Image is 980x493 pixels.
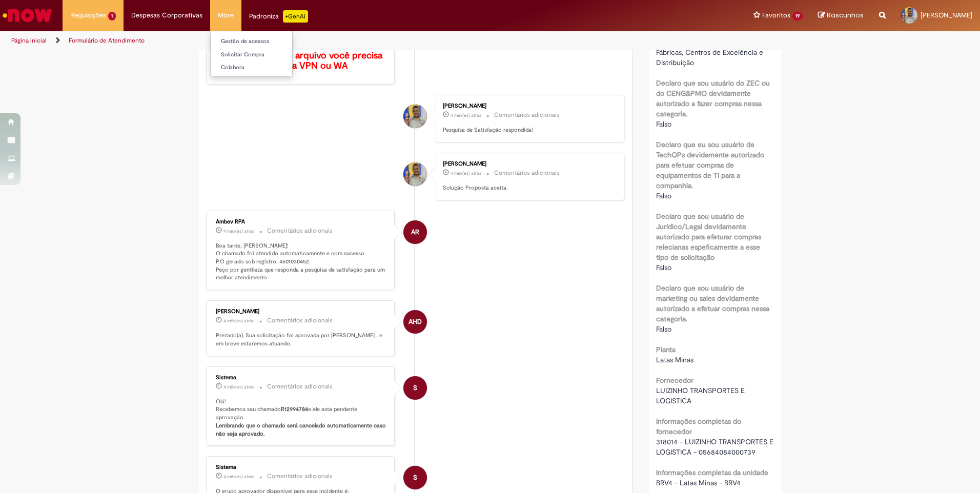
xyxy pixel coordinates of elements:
[656,324,671,334] span: Falso
[656,437,775,457] span: 318014 - LUIZINHO TRANSPORTES E LOGISTICA - 05684084000739
[451,112,481,118] time: 05/05/2025 08:44:44
[451,112,481,118] span: 4 mês(es) atrás
[411,220,419,244] span: AR
[108,12,116,20] span: 1
[211,49,323,60] a: Solicitar Compra
[792,12,803,20] span: 19
[656,283,769,323] b: Declaro que sou usuário de marketing ou sales devidamente autorizado a efetuar compras nessa cate...
[223,384,254,390] time: 30/04/2025 14:16:20
[413,465,417,490] span: S
[267,472,333,481] small: Comentários adicionais
[216,398,386,438] p: Olá! Recebemos seu chamado e ele esta pendente aprovação.
[211,36,323,47] a: Gestão de acessos
[494,169,560,177] small: Comentários adicionais
[267,382,333,391] small: Comentários adicionais
[656,191,671,200] span: Falso
[827,10,864,20] span: Rascunhos
[656,140,764,190] b: Declaro que eu sou usuário de TechOPs devidamente autorizado para efetuar compras de equipamentos...
[211,62,323,73] a: Colabora
[656,478,741,487] span: BRV4 - Latas Minas - BRV4
[656,119,671,129] span: Falso
[656,376,693,385] b: Fornecedor
[223,318,254,324] time: 30/04/2025 14:21:31
[216,464,386,470] div: Sistema
[403,162,427,186] div: Joao Victor Rodrigues Ferreira
[451,170,481,176] span: 4 mês(es) atrás
[216,50,385,72] b: Obs.: Para baixar o arquivo você precisa estar conectado na VPN ou WA
[8,31,646,50] ul: Trilhas de página
[921,11,972,19] span: [PERSON_NAME]
[443,126,614,134] p: Pesquisa de Satisfação respondida!
[818,11,864,20] a: Rascunhos
[223,474,254,480] time: 30/04/2025 14:16:16
[267,316,333,325] small: Comentários adicionais
[267,227,333,235] small: Comentários adicionais
[403,376,427,400] div: System
[403,105,427,128] div: Joao Victor Rodrigues Ferreira
[210,31,293,76] ul: More
[656,78,770,118] b: Declaro que sou usuário do ZEC ou do CENG&PMO devidamente autorizado a fazer compras nessa catego...
[223,474,254,480] span: 4 mês(es) atrás
[69,36,145,45] a: Formulário de Atendimento
[656,468,768,477] b: Informações completas da unidade
[223,228,254,234] time: 30/04/2025 14:32:51
[216,309,386,315] div: [PERSON_NAME]
[656,355,693,364] span: Latas Minas
[223,228,254,234] span: 4 mês(es) atrás
[656,48,765,67] span: Fábricas, Centros de Excelência e Distribuição
[223,384,254,390] span: 4 mês(es) atrás
[11,36,47,45] a: Página inicial
[216,375,386,381] div: Sistema
[218,10,234,20] span: More
[131,10,202,20] span: Despesas Corporativas
[762,10,790,20] span: Favoritos
[216,242,386,282] p: Boa tarde, [PERSON_NAME]! O chamado foi atendido automaticamente e com sucesso. P.O gerado sob re...
[656,417,741,436] b: Informações completas do fornecedor
[223,318,254,324] span: 4 mês(es) atrás
[283,10,308,23] p: +GenAi
[413,376,417,400] span: S
[443,103,614,109] div: [PERSON_NAME]
[451,170,481,176] time: 05/05/2025 08:44:37
[216,332,386,347] p: Prezado(a), Sua solicitação foi aprovada por [PERSON_NAME] , e em breve estaremos atuando.
[249,10,308,23] div: Padroniza
[216,219,386,225] div: Ambev RPA
[1,5,54,26] img: ServiceNow
[403,220,427,244] div: Ambev RPA
[443,184,614,192] p: Solução Proposta aceita.
[656,345,676,354] b: Planta
[216,422,387,438] b: Lembrando que o chamado será cancelado automaticamente caso não seja aprovado.
[656,212,761,262] b: Declaro que sou usuário de Jurídico/Legal devidamente autorizado para efeturar compras relecianas...
[409,310,422,334] span: AHD
[656,386,747,405] span: LUIZINHO TRANSPORTES E LOGISTICA
[403,310,427,334] div: Arthur Henrique De Paula Morais
[443,161,614,167] div: [PERSON_NAME]
[403,466,427,489] div: System
[494,111,560,119] small: Comentários adicionais
[281,405,308,413] b: R12994784
[70,10,106,20] span: Requisições
[656,263,671,272] span: Falso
